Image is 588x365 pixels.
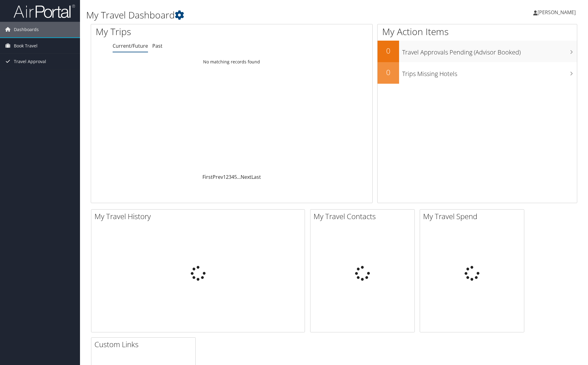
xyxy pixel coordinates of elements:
a: 2 [226,174,229,180]
a: 4 [231,174,234,180]
td: No matching records found [91,56,372,67]
h2: My Travel Contacts [314,211,414,222]
span: … [237,174,241,180]
a: 5 [234,174,237,180]
a: Current/Future [113,42,148,49]
h2: My Travel Spend [423,211,524,222]
h1: My Trips [96,25,250,38]
a: Next [241,174,251,180]
a: 3 [229,174,231,180]
h2: Custom Links [94,339,195,350]
a: First [202,174,213,180]
h1: My Action Items [378,25,577,38]
a: Last [251,174,261,180]
h2: 0 [378,67,399,78]
span: Travel Approval [14,54,46,69]
h1: My Travel Dashboard [86,9,417,22]
h3: Travel Approvals Pending (Advisor Booked) [402,45,577,57]
h2: 0 [378,46,399,56]
span: Book Travel [14,38,38,54]
img: airportal-logo.png [14,4,75,18]
a: Past [152,42,162,49]
h2: My Travel History [94,211,305,222]
span: [PERSON_NAME] [538,9,576,16]
a: 0Travel Approvals Pending (Advisor Booked) [378,41,577,62]
a: 1 [223,174,226,180]
h3: Trips Missing Hotels [402,66,577,78]
a: 0Trips Missing Hotels [378,62,577,84]
span: Dashboards [14,22,39,37]
a: Prev [213,174,223,180]
a: [PERSON_NAME] [533,3,582,22]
